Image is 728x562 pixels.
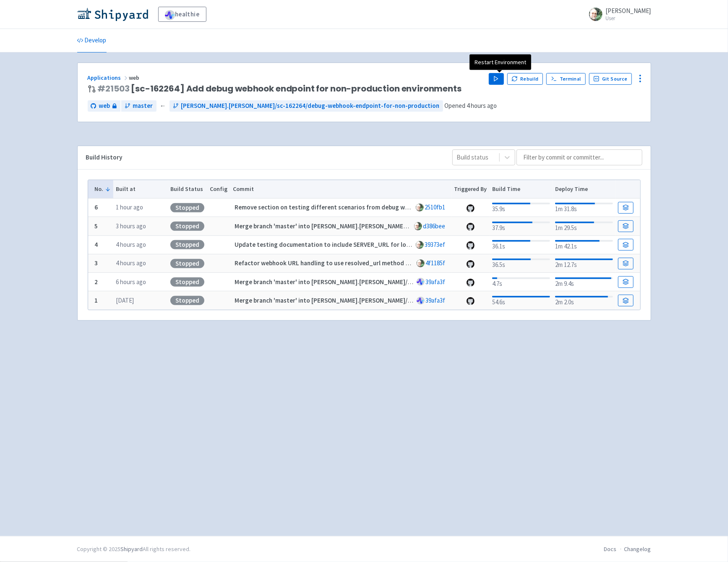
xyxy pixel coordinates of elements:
a: [PERSON_NAME] User [584,8,651,21]
span: Opened [445,102,497,110]
th: Built at [113,180,168,199]
div: 2m 12.7s [555,257,613,270]
a: Changelog [624,545,651,553]
button: Rebuild [507,73,543,85]
a: 39afa3f [426,296,446,304]
a: 2510fb1 [425,203,446,211]
div: Stopped [170,277,204,287]
b: 6 [95,203,98,211]
a: Build Details [618,295,633,306]
div: 1m 29.5s [555,220,613,233]
div: Stopped [170,222,204,231]
div: Stopped [170,203,204,212]
a: #21503 [98,83,130,94]
span: [PERSON_NAME] [606,7,651,15]
time: 1 hour ago [116,203,143,211]
th: Config [207,180,230,199]
a: [PERSON_NAME].[PERSON_NAME]/sc-162264/debug-webhook-endpoint-for-non-production [170,100,443,112]
div: 1m 42.1s [555,238,613,251]
b: 3 [95,259,98,267]
span: web [129,74,141,81]
th: Commit [230,180,451,199]
a: Git Source [589,73,632,85]
strong: Merge branch 'master' into [PERSON_NAME].[PERSON_NAME]/sc-162264/debug-webhook-endpoint-for-non-p... [235,296,570,304]
a: Build Details [618,220,633,232]
div: 54.6s [492,294,550,307]
div: 36.5s [492,257,550,270]
div: 36.1s [492,238,550,251]
div: 2m 2.0s [555,294,613,307]
time: 4 hours ago [116,240,146,248]
a: 39373ef [425,240,446,248]
a: Applications [88,74,129,81]
b: 2 [95,278,98,286]
div: Stopped [170,296,204,305]
button: No. [95,185,111,193]
a: 4f1185f [426,259,446,267]
span: [PERSON_NAME].[PERSON_NAME]/sc-162264/debug-webhook-endpoint-for-non-production [181,101,440,111]
div: Build History [86,153,439,162]
a: 39afa3f [426,278,446,286]
b: 1 [95,296,98,304]
time: 4 hours ago [116,259,146,267]
a: Terminal [546,73,585,85]
div: 2m 9.4s [555,276,613,289]
a: Build Details [618,239,633,251]
div: 35.9s [492,201,550,214]
a: master [121,100,157,112]
strong: Merge branch 'master' into [PERSON_NAME].[PERSON_NAME]/sc-162264/debug-webhook-endpoint-for-non-p... [235,278,570,286]
a: Docs [604,545,617,553]
a: Develop [77,29,107,52]
div: 4.7s [492,276,550,289]
a: web [88,100,120,112]
strong: Remove section on testing different scenarios from debug webhook documentation [235,203,471,211]
a: healthie [158,7,206,22]
strong: Update testing documentation to include SERVER_URL for local development webhook setup [235,240,496,248]
strong: Refactor webhook URL handling to use resolved_url method for dynamic URL resolution [235,259,482,267]
b: 4 [95,240,98,248]
input: Filter by commit or committer... [517,149,642,165]
th: Deploy Time [553,180,616,199]
a: d386bee [423,222,446,230]
div: Stopped [170,259,204,268]
th: Triggered By [451,180,490,199]
a: Build Details [618,202,633,214]
div: Stopped [170,240,204,249]
div: 37.9s [492,220,550,233]
time: 3 hours ago [116,222,146,230]
button: Play [489,73,504,85]
span: ← [160,101,166,111]
span: master [133,101,153,111]
span: web [99,101,110,111]
a: Build Details [618,276,633,288]
b: 5 [95,222,98,230]
strong: Merge branch 'master' into [PERSON_NAME].[PERSON_NAME]/sc-162264/debug-webhook-endpoint-for-non-p... [235,222,570,230]
img: Shipyard logo [77,8,148,21]
a: Build Details [618,258,633,269]
time: [DATE] [116,296,134,304]
time: 4 hours ago [467,102,497,110]
div: Copyright © 2025 All rights reserved. [77,545,191,554]
th: Build Time [490,180,553,199]
small: User [606,16,651,21]
div: 1m 31.8s [555,201,613,214]
span: [sc-162264] Add debug webhook endpoint for non-production environments [98,84,462,94]
time: 6 hours ago [116,278,146,286]
a: Shipyard [121,545,143,553]
th: Build Status [168,180,207,199]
